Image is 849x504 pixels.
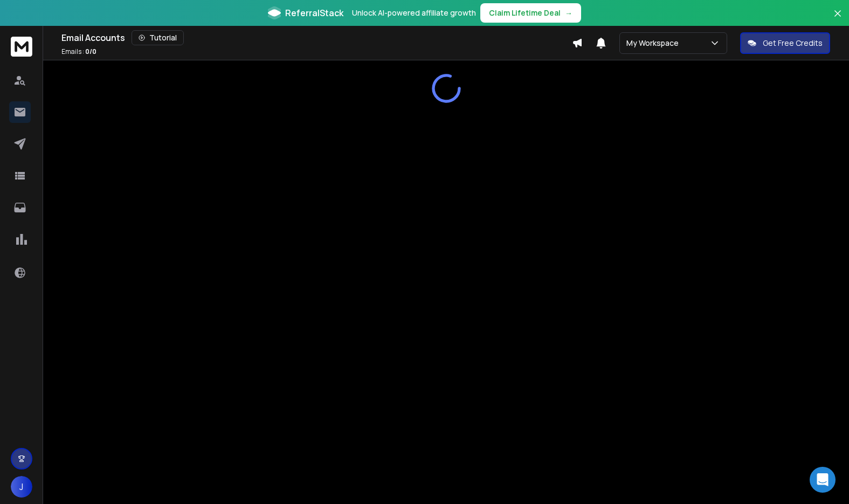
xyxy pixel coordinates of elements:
[85,47,96,56] span: 0 / 0
[132,30,184,45] button: Tutorial
[831,6,845,32] button: Close banner
[285,6,343,19] span: ReferralStack
[565,8,572,18] span: →
[810,467,836,493] div: Open Intercom Messenger
[61,30,572,45] div: Email Accounts
[626,38,683,49] p: My Workspace
[480,3,581,23] button: Claim Lifetime Deal→
[352,8,476,18] p: Unlock AI-powered affiliate growth
[763,38,823,49] p: Get Free Credits
[61,47,96,56] p: Emails :
[11,476,32,498] button: J
[740,32,830,54] button: Get Free Credits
